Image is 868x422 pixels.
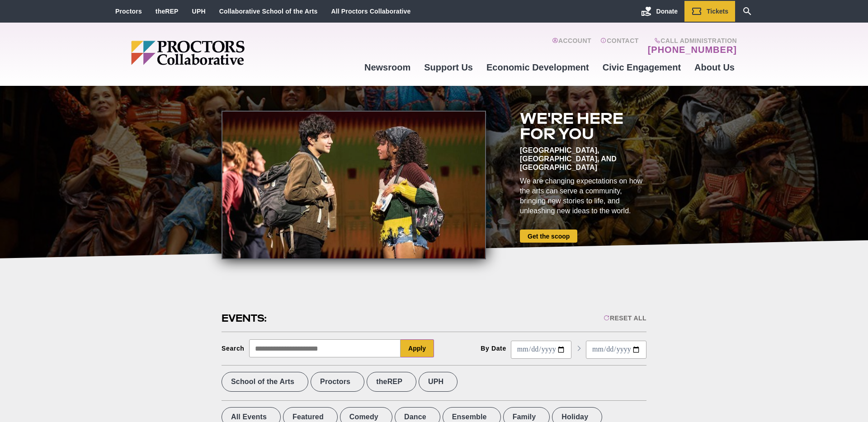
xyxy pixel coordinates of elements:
a: theREP [156,8,179,15]
a: Proctors [115,8,142,15]
div: [GEOGRAPHIC_DATA], [GEOGRAPHIC_DATA], and [GEOGRAPHIC_DATA] [520,146,646,172]
a: Account [552,37,591,55]
h2: Events: [222,311,268,325]
div: Reset All [604,314,646,322]
span: Tickets [707,8,728,15]
a: Newsroom [358,55,417,80]
span: Call Administration [645,37,737,44]
label: Proctors [311,372,364,392]
label: UPH [419,372,458,392]
a: Support Us [417,55,480,80]
a: Search [735,1,759,22]
button: Apply [401,339,434,357]
a: All Proctors Collaborative [331,8,410,15]
a: Tickets [684,1,735,22]
label: School of the Arts [222,372,308,392]
span: Donate [656,8,678,15]
label: theREP [367,372,416,392]
a: Civic Engagement [596,55,688,80]
a: Get the scoop [520,230,577,243]
img: Proctors logo [131,41,314,65]
a: [PHONE_NUMBER] [648,44,737,55]
div: We are changing expectations on how the arts can serve a community, bringing new stories to life,... [520,176,646,216]
a: UPH [192,8,206,15]
a: About Us [688,55,741,80]
a: Contact [600,37,639,55]
div: Search [222,345,245,352]
h2: We're here for you [520,111,646,141]
a: Economic Development [480,55,596,80]
div: By Date [481,345,506,352]
a: Donate [634,1,684,22]
a: Collaborative School of the Arts [219,8,318,15]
